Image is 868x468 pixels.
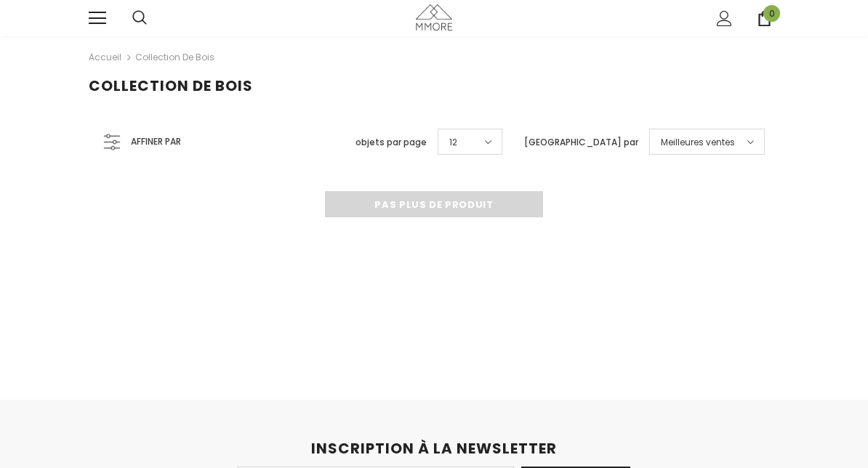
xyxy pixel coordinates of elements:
span: Meilleures ventes [661,135,735,150]
a: Collection de bois [135,51,214,63]
span: INSCRIPTION À LA NEWSLETTER [311,438,557,459]
img: Cas MMORE [416,4,452,30]
span: 12 [449,135,457,150]
label: objets par page [355,135,427,150]
label: [GEOGRAPHIC_DATA] par [524,135,638,150]
a: 0 [757,11,772,26]
a: Accueil [89,49,121,66]
span: Collection de bois [89,76,253,96]
span: Affiner par [131,134,181,150]
span: 0 [763,5,780,22]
